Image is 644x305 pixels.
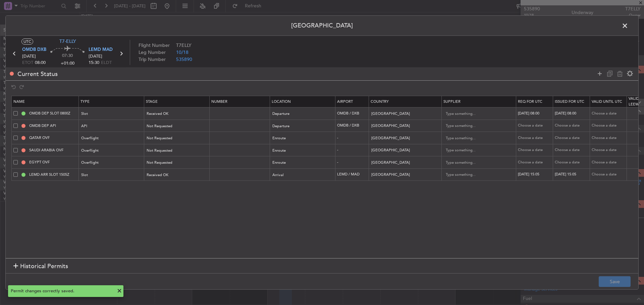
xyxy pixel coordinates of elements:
div: Choose a date [555,123,590,129]
div: Choose a date [518,147,553,153]
div: Choose a date [555,147,590,153]
div: Choose a date [592,160,627,165]
div: Choose a date [592,111,627,117]
div: Choose a date [518,160,553,165]
span: Issued For Utc [555,99,584,104]
div: [DATE] 15:05 [518,172,553,177]
div: [DATE] 08:00 [518,111,553,117]
div: Choose a date [555,160,590,165]
div: Choose a date [592,123,627,129]
div: Choose a date [592,147,627,153]
div: Choose a date [518,135,553,141]
header: [GEOGRAPHIC_DATA] [6,16,638,36]
div: [DATE] 15:05 [555,172,590,177]
div: [DATE] 08:00 [555,111,590,117]
div: Permit changes correctly saved. [11,288,113,295]
span: Req For Utc [518,99,542,104]
span: Valid Until Utc [592,99,622,104]
div: Choose a date [555,135,590,141]
div: Choose a date [518,123,553,129]
div: Choose a date [592,172,627,177]
div: Choose a date [592,135,627,141]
